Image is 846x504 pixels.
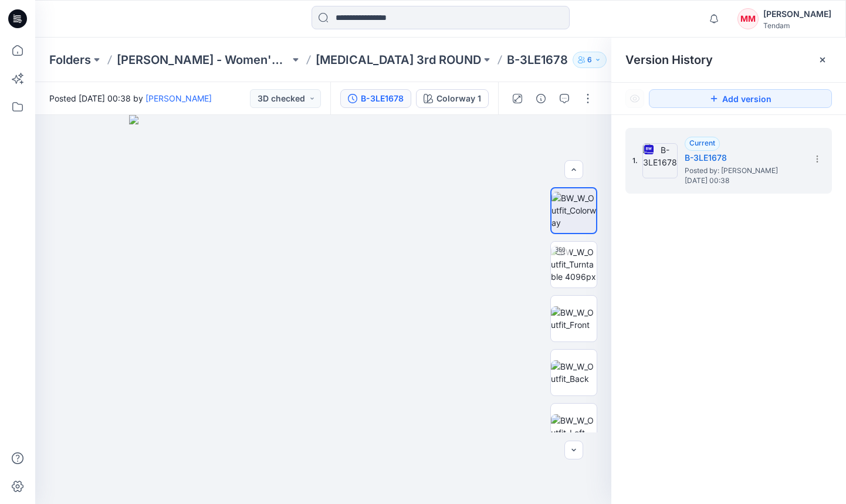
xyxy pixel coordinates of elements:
button: Add version [649,89,832,108]
img: BW_W_Outfit_Turntable 4096px [551,246,597,283]
span: Version History [625,53,713,67]
div: Tendam [763,21,831,30]
div: Colorway 1 [436,92,481,105]
img: BW_W_Outfit_Back [551,360,597,385]
a: [PERSON_NAME] - Women'Secret [117,52,290,68]
a: [MEDICAL_DATA] 3rd ROUND [316,52,481,68]
button: 6 [573,52,607,68]
img: BW_W_Outfit_Colorway [551,192,596,229]
span: 1. [632,155,638,166]
button: Show Hidden Versions [625,89,644,108]
div: [PERSON_NAME] [763,7,831,21]
p: 6 [587,53,592,66]
img: BW_W_Outfit_Front [551,306,597,331]
img: BW_W_Outfit_Left [551,414,597,439]
h5: B-3LE1678 [685,151,802,165]
img: B-3LE1678 [642,143,678,178]
div: B-3LE1678 [361,92,404,105]
img: eyJhbGciOiJIUzI1NiIsImtpZCI6IjAiLCJzbHQiOiJzZXMiLCJ0eXAiOiJKV1QifQ.eyJkYXRhIjp7InR5cGUiOiJzdG9yYW... [129,115,518,504]
div: MM [737,8,759,29]
button: Close [818,55,827,65]
span: Posted [DATE] 00:38 by [49,92,212,104]
span: Posted by: Lu Yan [685,165,802,177]
span: [DATE] 00:38 [685,177,802,185]
a: Folders [49,52,91,68]
p: B-3LE1678 [507,52,568,68]
button: Colorway 1 [416,89,489,108]
span: Current [689,138,715,147]
a: [PERSON_NAME] [145,93,212,103]
button: Details [532,89,550,108]
button: B-3LE1678 [340,89,411,108]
